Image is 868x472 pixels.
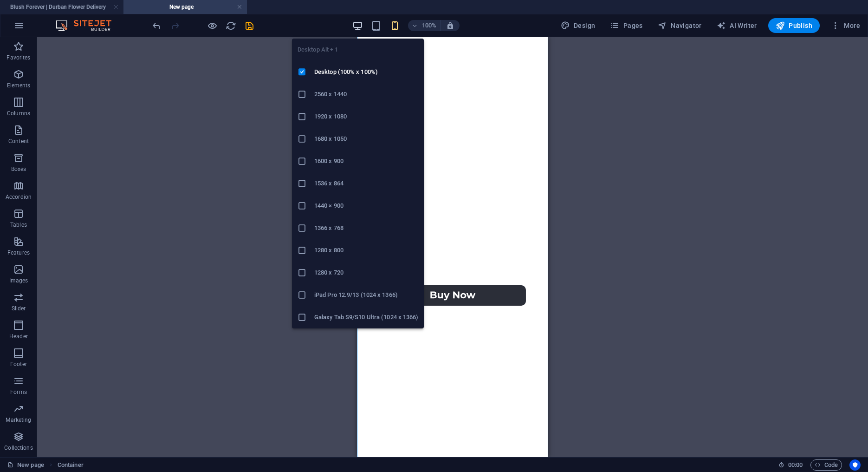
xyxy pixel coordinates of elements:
[12,305,26,312] p: Slider
[654,18,706,33] button: Navigator
[225,20,236,31] button: reload
[11,165,26,173] p: Boxes
[6,193,32,201] p: Accordion
[776,21,812,30] span: Publish
[7,249,30,256] p: Features
[314,156,418,167] h6: 1600 x 900
[7,459,44,471] a: Click to cancel selection. Double-click to open Pages
[314,245,418,256] h6: 1280 x 800
[717,21,757,30] span: AI Writer
[10,221,27,229] p: Tables
[810,459,842,471] button: Code
[557,18,599,33] div: Design (Ctrl+Alt+Y)
[6,416,31,424] p: Marketing
[314,312,418,323] h6: Galaxy Tab S9/S10 Ultra (1024 x 1366)
[422,20,437,31] h6: 100%
[815,459,838,471] span: Code
[58,459,84,471] span: Click to select. Double-click to edit
[244,20,255,31] button: save
[314,178,418,189] h6: 1536 x 864
[7,110,30,117] p: Columns
[10,388,27,396] p: Forms
[831,21,860,30] span: More
[768,18,820,33] button: Publish
[658,21,702,30] span: Navigator
[314,200,418,211] h6: 1440 × 900
[314,223,418,234] h6: 1366 x 768
[610,21,642,30] span: Pages
[6,54,30,61] p: Favorites
[314,89,418,100] h6: 2560 x 1440
[778,459,803,471] h6: Session time
[795,461,796,468] span: :
[557,18,599,33] button: Design
[123,2,247,12] h4: New page
[788,459,803,471] span: 00 00
[314,111,418,122] h6: 1920 x 1080
[849,459,861,471] button: Usercentrics
[314,66,418,78] h6: Desktop (100% x 100%)
[314,133,418,144] h6: 1680 x 1050
[8,138,29,145] p: Content
[408,20,441,31] button: 100%
[151,20,162,31] button: undo
[58,459,84,471] nav: breadcrumb
[827,18,864,33] button: More
[4,444,32,452] p: Collections
[9,277,28,284] p: Images
[314,267,418,278] h6: 1280 x 720
[446,21,454,30] i: On resize automatically adjust zoom level to fit chosen device.
[9,333,28,340] p: Header
[606,18,646,33] button: Pages
[314,289,418,301] h6: iPad Pro 12.9/13 (1024 x 1366)
[10,361,27,368] p: Footer
[226,20,236,31] i: Reload page
[561,21,596,30] span: Design
[713,18,761,33] button: AI Writer
[7,82,31,89] p: Elements
[53,20,123,31] img: Editor Logo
